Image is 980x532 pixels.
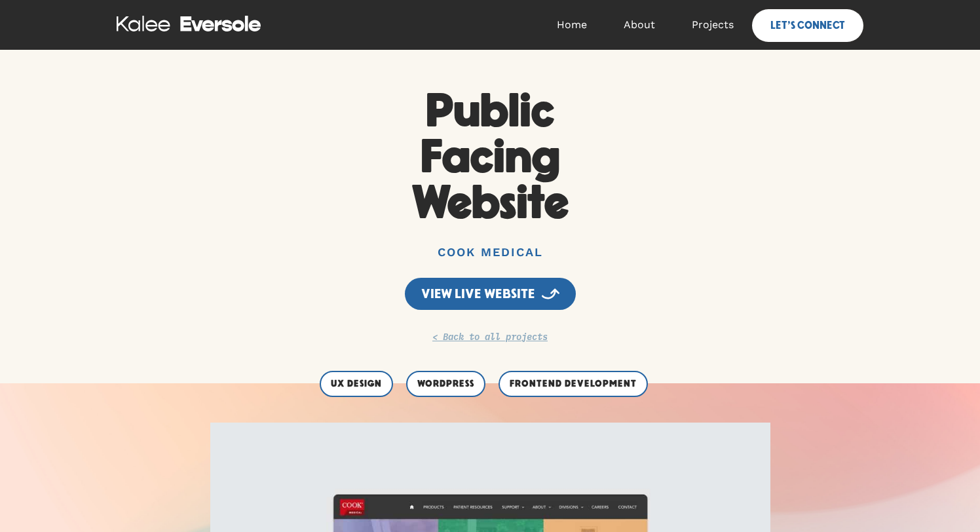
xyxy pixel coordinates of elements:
div: Cook Medical [379,246,601,258]
a: About [605,5,673,45]
a: Projects [673,5,752,45]
div: Frontend Development [510,377,637,390]
div: UX Design [331,377,382,390]
h1: Public Facing Website [356,89,623,227]
a: let's connect [752,9,863,42]
a: Home [538,5,605,45]
a: View live website [405,278,576,310]
div: Wordpress [417,377,474,390]
a: < Back to all projects [432,330,548,343]
div: View live website [421,288,535,301]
